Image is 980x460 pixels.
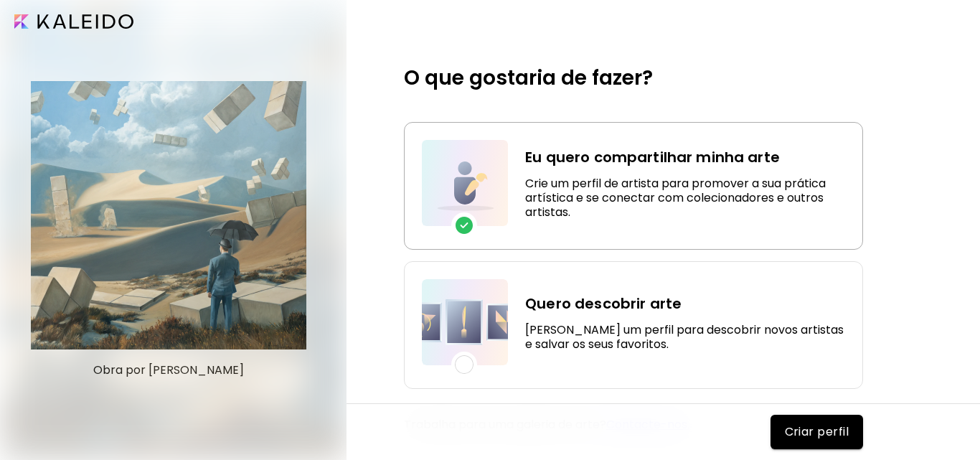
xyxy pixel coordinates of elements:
[525,146,845,168] h4: Eu quero compartilhar minha arte
[422,279,508,365] img: illustration
[771,415,864,449] button: Criar perfil
[785,423,849,441] span: Criar perfil
[422,140,508,226] img: illustration
[525,293,845,314] h4: Quero descobrir arte
[525,177,845,220] h5: Crie um perfil de artista para promover a sua prática artística e se conectar com colecionadores ...
[525,323,845,352] h5: [PERSON_NAME] um perfil para descobrir novos artistas e salvar os seus favoritos.
[456,217,473,234] img: Check Mark
[404,63,653,93] h5: O que gostaria de fazer?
